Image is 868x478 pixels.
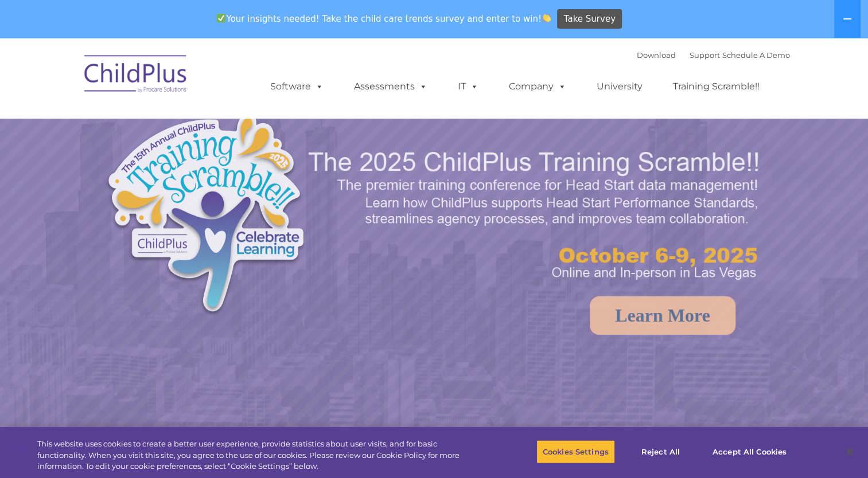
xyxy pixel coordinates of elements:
[625,440,696,464] button: Reject All
[536,440,615,464] button: Cookies Settings
[661,75,771,98] a: Training Scramble!!
[637,50,676,60] a: Download
[557,9,622,29] a: Take Survey
[564,9,616,29] span: Take Survey
[79,47,193,104] img: ChildPlus by Procare Solutions
[497,75,578,98] a: Company
[342,75,439,98] a: Assessments
[722,50,790,60] a: Schedule A Demo
[542,14,551,22] img: 👏
[637,50,790,60] font: |
[590,296,735,335] a: Learn More
[159,76,194,84] span: Last name
[212,7,556,30] span: Your insights needed! Take the child care trends survey and enter to win!
[706,440,793,464] button: Accept All Cookies
[217,14,225,22] img: ✅
[585,75,654,98] a: University
[446,75,490,98] a: IT
[159,123,208,131] span: Phone number
[690,50,720,60] a: Support
[837,439,862,464] button: Close
[259,75,335,98] a: Software
[37,438,477,472] div: This website uses cookies to create a better user experience, provide statistics about user visit...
